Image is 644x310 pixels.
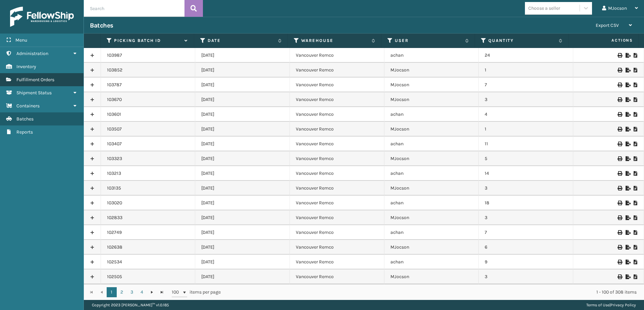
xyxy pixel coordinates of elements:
[172,287,221,297] span: items per page
[479,151,573,166] td: 5
[195,137,290,151] td: [DATE]
[290,151,384,166] td: Vancouver Remco
[101,210,196,225] td: 102833
[101,92,196,107] td: 103670
[101,122,196,137] td: 103507
[479,210,573,225] td: 3
[626,230,630,235] i: Export to .xls
[610,303,636,307] a: Privacy Policy
[92,300,169,310] p: Copyright 2023 [PERSON_NAME]™ v 1.0.185
[101,166,196,181] td: 103213
[290,92,384,107] td: Vancouver Remco
[195,196,290,210] td: [DATE]
[195,107,290,122] td: [DATE]
[195,181,290,196] td: [DATE]
[101,48,196,63] td: 103987
[90,21,113,30] h3: Batches
[479,255,573,269] td: 9
[10,7,74,27] img: logo
[290,166,384,181] td: Vancouver Remco
[290,107,384,122] td: Vancouver Remco
[290,240,384,255] td: Vancouver Remco
[101,181,196,196] td: 103135
[479,48,573,63] td: 24
[195,269,290,284] td: [DATE]
[384,196,479,210] td: achan
[290,269,384,284] td: Vancouver Remco
[290,225,384,240] td: Vancouver Remco
[626,156,630,161] i: Export to .xls
[195,92,290,107] td: [DATE]
[195,48,290,63] td: [DATE]
[290,255,384,269] td: Vancouver Remco
[208,38,275,44] label: Date
[618,142,622,146] i: Print Picklist Labels
[479,181,573,196] td: 3
[395,38,462,44] label: User
[172,289,182,296] span: 100
[384,63,479,77] td: MJocson
[479,137,573,151] td: 11
[634,156,638,161] i: Print Picklist
[479,240,573,255] td: 6
[101,77,196,92] td: 103787
[596,22,619,28] span: Export CSV
[626,274,630,279] i: Export to .xls
[16,129,33,135] span: Reports
[195,255,290,269] td: [DATE]
[290,77,384,92] td: Vancouver Remco
[384,181,479,196] td: MJocson
[634,53,638,58] i: Print Picklist
[101,240,196,255] td: 102638
[634,112,638,117] i: Print Picklist
[195,225,290,240] td: [DATE]
[618,97,622,102] i: Print Picklist Labels
[626,97,630,102] i: Export to .xls
[15,37,27,43] span: Menu
[16,116,34,122] span: Batches
[488,38,555,44] label: Quantity
[101,196,196,210] td: 103020
[384,166,479,181] td: achan
[626,127,630,132] i: Export to .xls
[626,142,630,146] i: Export to .xls
[618,53,622,58] i: Print Picklist Labels
[618,83,622,87] i: Print Picklist Labels
[634,186,638,191] i: Print Picklist
[618,230,622,235] i: Print Picklist Labels
[101,225,196,240] td: 102749
[195,63,290,77] td: [DATE]
[479,166,573,181] td: 14
[384,107,479,122] td: achan
[479,107,573,122] td: 4
[16,103,40,109] span: Containers
[157,287,167,297] a: Go to the last page
[290,48,384,63] td: Vancouver Remco
[618,171,622,176] i: Print Picklist Labels
[618,201,622,205] i: Print Picklist Labels
[479,77,573,92] td: 7
[479,122,573,137] td: 1
[384,92,479,107] td: MJocson
[586,300,636,310] div: |
[384,48,479,63] td: achan
[634,274,638,279] i: Print Picklist
[626,68,630,72] i: Export to .xls
[290,122,384,137] td: Vancouver Remco
[384,137,479,151] td: achan
[195,122,290,137] td: [DATE]
[384,210,479,225] td: MJocson
[626,215,630,220] i: Export to .xls
[290,137,384,151] td: Vancouver Remco
[195,151,290,166] td: [DATE]
[101,63,196,77] td: 103852
[634,201,638,205] i: Print Picklist
[117,287,127,297] a: 2
[634,142,638,146] i: Print Picklist
[634,83,638,87] i: Print Picklist
[479,63,573,77] td: 1
[384,240,479,255] td: MJocson
[634,245,638,250] i: Print Picklist
[195,166,290,181] td: [DATE]
[618,127,622,132] i: Print Picklist Labels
